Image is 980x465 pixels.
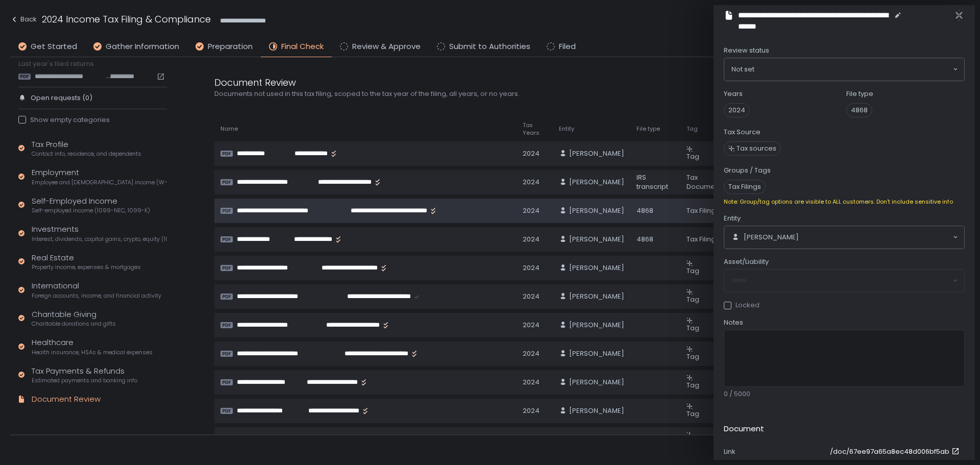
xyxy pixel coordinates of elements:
span: [PERSON_NAME] [569,349,624,358]
span: Asset/Liability [724,257,769,266]
span: Tag [687,152,699,161]
div: Note: Group/tag options are visible to ALL customers. Don't include sensitive info [724,198,965,206]
span: Name [220,125,238,133]
span: Tax sources [737,144,776,153]
span: [PERSON_NAME] [569,406,624,415]
label: Tax Source [724,128,761,137]
span: Open requests (0) [31,93,92,103]
span: Preparation [208,41,253,53]
span: Tax Filings [724,180,766,194]
span: [PERSON_NAME] [569,378,624,387]
span: Tag [687,266,699,276]
span: Entity [559,125,574,133]
span: Tag [687,323,699,333]
div: Search for option [724,226,964,249]
input: Search for option [754,64,952,75]
h1: 2024 Income Tax Filing & Compliance [42,12,211,26]
button: Back [10,12,37,29]
div: Documents not used in this tax filing, scoped to the tax year of the filing, all years, or no years. [214,89,704,99]
div: Real Estate [32,252,141,272]
label: File type [846,89,873,99]
h2: Document [724,423,764,435]
span: Tag [687,380,699,390]
span: 2024 [724,103,750,117]
div: Document Review [32,394,101,405]
span: Submit to Authorities [449,41,530,53]
div: Employment [32,167,167,186]
span: Interest, dividends, capital gains, crypto, equity (1099s, K-1s) [32,235,167,243]
span: Property income, expenses & mortgages [32,263,141,271]
div: Charitable Giving [32,309,116,328]
span: Tax Years [523,121,547,137]
span: Not set [731,64,754,75]
div: Search for option [724,58,964,81]
span: Final Check [281,41,324,53]
span: Tag [687,125,698,133]
div: Link [724,447,826,456]
span: [PERSON_NAME] [744,233,799,242]
span: Self-employed income (1099-NEC, 1099-K) [32,207,150,214]
div: Document Review [214,76,704,89]
span: File type [636,125,660,133]
label: Years [724,89,743,99]
span: [PERSON_NAME] [569,178,624,187]
span: Gather Information [106,41,179,53]
span: Notes [724,318,743,327]
div: Self-Employed Income [32,195,150,215]
span: Entity [724,214,741,223]
div: 0 / 5000 [724,389,965,399]
span: Contact info, residence, and dependents [32,150,141,158]
label: Groups / Tags [724,166,771,175]
span: Get Started [31,41,77,53]
span: Review & Approve [352,41,421,53]
span: Review status [724,46,769,55]
div: Tax Payments & Refunds [32,365,137,385]
span: [PERSON_NAME] [569,206,624,215]
span: Tag [687,352,699,361]
span: Employee and [DEMOGRAPHIC_DATA] income (W-2s) [32,179,167,186]
span: Tag [687,409,699,419]
div: Back [10,13,37,26]
span: [PERSON_NAME] [569,263,624,273]
span: Foreign accounts, income, and financial activity [32,292,161,300]
span: [PERSON_NAME] [569,292,624,301]
span: Tag [687,295,699,304]
div: Last year's filed returns [18,59,167,81]
div: International [32,280,161,300]
span: Health insurance, HSAs & medical expenses [32,349,153,356]
div: Healthcare [32,337,153,356]
div: Investments [32,224,167,243]
span: [PERSON_NAME] [569,235,624,244]
span: [PERSON_NAME] [569,149,624,158]
input: Search for option [799,232,952,242]
div: Tax Profile [32,139,141,158]
span: Filed [559,41,576,53]
a: /doc/67ee97a65a8ec48d006bf5ab [830,447,962,456]
span: [PERSON_NAME] [569,321,624,330]
span: Charitable donations and gifts [32,320,116,328]
span: 4868 [846,103,872,117]
span: Estimated payments and banking info [32,377,137,384]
